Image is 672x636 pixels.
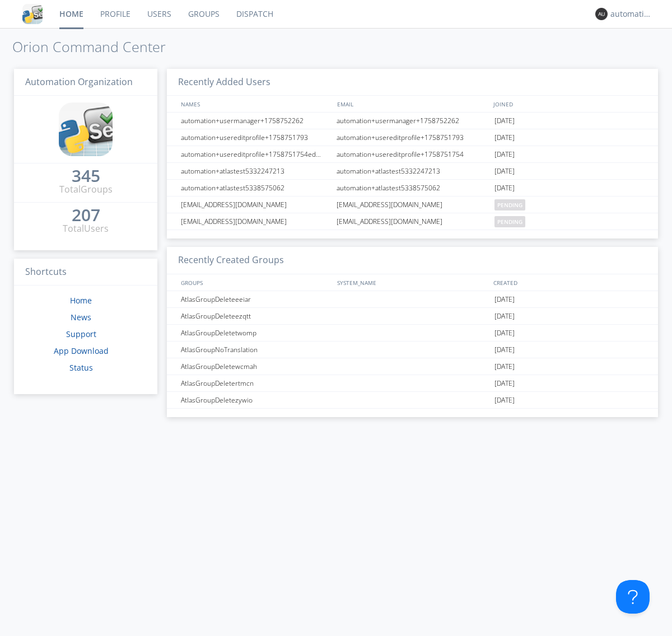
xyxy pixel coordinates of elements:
[72,170,100,181] div: 345
[66,329,96,339] a: Support
[22,4,43,24] img: cddb5a64eb264b2086981ab96f4c1ba7
[334,113,492,129] div: automation+usermanager+1758752262
[167,146,658,163] a: automation+usereditprofile+1758751754editedautomation+usereditprofile+1758751754automation+usered...
[178,197,333,213] div: [EMAIL_ADDRESS][DOMAIN_NAME]
[334,163,492,179] div: automation+atlastest5332247213
[334,96,491,112] div: EMAIL
[178,342,333,358] div: AtlasGroupNoTranslation
[167,342,658,358] a: AtlasGroupNoTranslation[DATE]
[178,213,333,230] div: [EMAIL_ADDRESS][DOMAIN_NAME]
[167,358,658,375] a: AtlasGroupDeletewcmah[DATE]
[25,76,133,88] span: Automation Organization
[167,180,658,197] a: automation+atlastest5338575062automation+atlastest5338575062[DATE]
[494,180,515,197] span: [DATE]
[178,146,333,162] div: automation+usereditprofile+1758751754editedautomation+usereditprofile+1758751754
[59,102,113,156] img: cddb5a64eb264b2086981ab96f4c1ba7
[54,345,109,356] a: App Download
[14,259,157,286] h3: Shortcuts
[167,247,658,274] h3: Recently Created Groups
[70,295,92,306] a: Home
[178,291,333,307] div: AtlasGroupDeleteeeiar
[178,163,333,179] div: automation+atlastest5332247213
[494,392,515,409] span: [DATE]
[167,197,658,213] a: [EMAIL_ADDRESS][DOMAIN_NAME][EMAIL_ADDRESS][DOMAIN_NAME]pending
[167,325,658,342] a: AtlasGroupDeletetwomp[DATE]
[167,392,658,409] a: AtlasGroupDeletezywio[DATE]
[72,209,100,222] a: 207
[494,146,515,163] span: [DATE]
[494,358,515,375] span: [DATE]
[178,129,333,146] div: automation+usereditprofile+1758751793
[71,312,91,322] a: News
[494,342,515,358] span: [DATE]
[334,129,492,146] div: automation+usereditprofile+1758751793
[595,8,608,20] img: 373638.png
[167,213,658,230] a: [EMAIL_ADDRESS][DOMAIN_NAME][EMAIL_ADDRESS][DOMAIN_NAME]pending
[167,69,658,96] h3: Recently Added Users
[178,113,333,129] div: automation+usermanager+1758752262
[494,325,515,342] span: [DATE]
[334,213,492,230] div: [EMAIL_ADDRESS][DOMAIN_NAME]
[167,129,658,146] a: automation+usereditprofile+1758751793automation+usereditprofile+1758751793[DATE]
[59,183,113,196] div: Total Groups
[491,96,647,112] div: JOINED
[494,375,515,392] span: [DATE]
[178,358,333,375] div: AtlasGroupDeletewcmah
[334,274,491,291] div: SYSTEM_NAME
[491,274,647,291] div: CREATED
[178,308,333,324] div: AtlasGroupDeleteezqtt
[167,163,658,180] a: automation+atlastest5332247213automation+atlastest5332247213[DATE]
[72,170,100,183] a: 345
[494,163,515,180] span: [DATE]
[494,199,525,211] span: pending
[63,222,109,235] div: Total Users
[167,375,658,392] a: AtlasGroupDeletertmcn[DATE]
[72,209,100,221] div: 207
[167,291,658,308] a: AtlasGroupDeleteeeiar[DATE]
[334,146,492,162] div: automation+usereditprofile+1758751754
[69,362,93,373] a: Status
[167,308,658,325] a: AtlasGroupDeleteezqtt[DATE]
[494,308,515,325] span: [DATE]
[178,375,333,391] div: AtlasGroupDeletertmcn
[494,216,525,227] span: pending
[178,392,333,408] div: AtlasGroupDeletezywio
[178,274,332,291] div: GROUPS
[334,197,492,213] div: [EMAIL_ADDRESS][DOMAIN_NAME]
[178,325,333,341] div: AtlasGroupDeletetwomp
[494,129,515,146] span: [DATE]
[494,291,515,308] span: [DATE]
[167,113,658,129] a: automation+usermanager+1758752262automation+usermanager+1758752262[DATE]
[178,96,332,112] div: NAMES
[178,180,333,196] div: automation+atlastest5338575062
[616,580,650,614] iframe: Toggle Customer Support
[494,113,515,129] span: [DATE]
[334,180,492,196] div: automation+atlastest5338575062
[610,8,652,20] div: automation+atlas0018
